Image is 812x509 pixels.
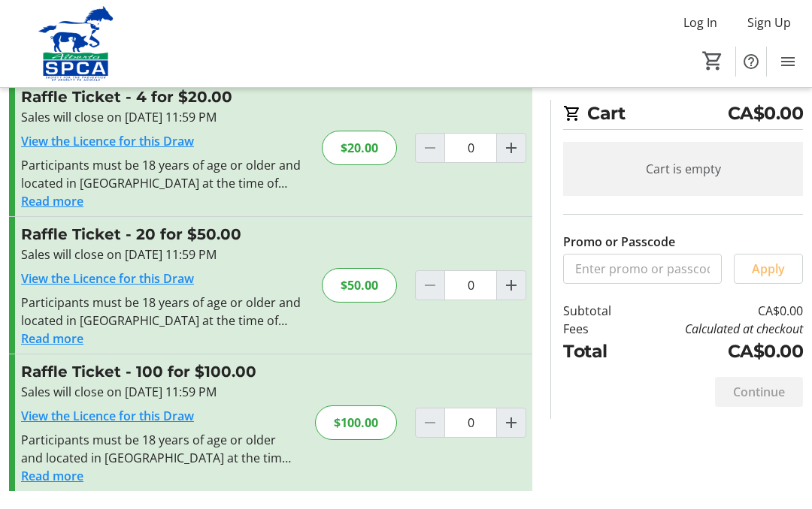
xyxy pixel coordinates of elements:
input: Enter promo or passcode [563,254,722,284]
label: Promo or Passcode [563,233,675,251]
td: Fees [563,320,632,338]
td: Total [563,338,632,364]
div: $20.00 [322,131,397,165]
td: CA$0.00 [632,338,803,364]
button: Increment by one [497,408,526,437]
div: Sales will close on [DATE] 11:59 PM [21,108,304,126]
a: View the Licence for this Draw [21,133,194,149]
td: Calculated at checkout [632,320,803,338]
button: Cart [699,47,726,74]
div: Sales will close on [DATE] 11:59 PM [21,245,304,264]
button: Log In [671,11,729,35]
a: View the Licence for this Draw [21,408,194,424]
span: Sign Up [747,14,791,32]
button: Read more [21,467,83,485]
img: Alberta SPCA's Logo [9,6,143,81]
button: Increment by one [497,271,526,300]
h2: Cart [563,100,803,130]
button: Read more [21,330,83,348]
td: Subtotal [563,302,632,320]
h3: Raffle Ticket - 100 for $100.00 [21,360,297,383]
button: Menu [773,47,803,77]
input: Raffle Ticket Quantity [444,408,497,438]
h3: Raffle Ticket - 20 for $50.00 [21,223,304,245]
div: $50.00 [322,268,397,303]
button: Increment by one [497,134,526,162]
div: Cart is empty [563,142,803,196]
div: $100.00 [315,405,397,440]
button: Read more [21,192,83,210]
input: Raffle Ticket Quantity [444,270,497,300]
div: Participants must be 18 years of age or older and located in [GEOGRAPHIC_DATA] at the time of pur... [21,431,297,467]
h3: Raffle Ticket - 4 for $20.00 [21,86,304,108]
span: Apply [752,260,785,278]
input: Raffle Ticket Quantity [444,133,497,163]
a: View the Licence for this Draw [21,270,194,287]
button: Help [736,47,766,77]
div: Sales will close on [DATE] 11:59 PM [21,383,297,401]
span: CA$0.00 [728,100,804,126]
span: Log In [683,14,717,32]
div: Participants must be 18 years of age or older and located in [GEOGRAPHIC_DATA] at the time of pur... [21,156,304,192]
button: Sign Up [735,11,803,35]
div: Participants must be 18 years of age or older and located in [GEOGRAPHIC_DATA] at the time of pur... [21,294,304,330]
td: CA$0.00 [632,302,803,320]
button: Apply [734,254,803,284]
